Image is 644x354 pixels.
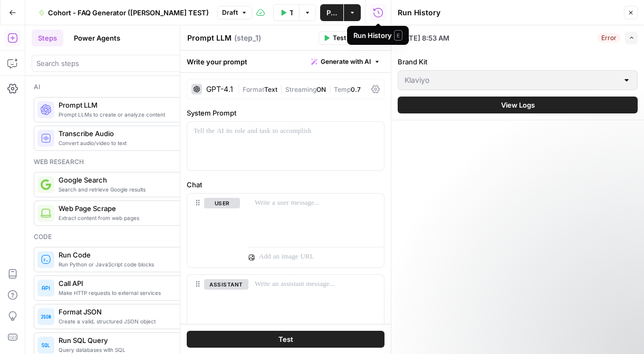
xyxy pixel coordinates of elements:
[59,335,205,346] span: Run SQL Query
[59,307,205,317] span: Format JSON
[59,110,205,119] span: Prompt LLMs to create or analyze content
[32,30,63,46] button: Steps
[326,7,337,18] span: Publish
[59,250,205,260] span: Run Code
[68,30,127,46] button: Power Agents
[319,31,351,45] button: Test
[234,33,261,43] span: ( step_1 )
[204,198,240,208] button: user
[394,30,402,41] span: E
[187,108,385,118] label: System Prompt
[187,275,240,349] div: assistant
[285,85,316,93] span: Streaming
[59,139,205,147] span: Convert audio/video to text
[222,8,238,17] span: Draft
[326,83,334,94] span: |
[398,56,638,67] label: Brand Kit
[34,82,214,92] div: Ai
[290,7,293,18] span: Test Data
[59,214,205,222] span: Extract content from web pages
[34,157,214,167] div: Web research
[237,83,243,94] span: |
[187,331,385,348] button: Test
[398,97,638,113] button: View Logs
[187,33,232,43] textarea: Prompt LLM
[398,33,449,43] span: [DATE] 8:53 AM
[59,203,205,214] span: Web Page Scrape
[187,179,385,190] label: Chat
[333,33,346,43] span: Test
[277,83,285,94] span: |
[59,289,205,297] span: Make HTTP requests to external services
[217,6,252,20] button: Draft
[243,85,264,93] span: Format
[32,4,215,21] button: Cohort - FAQ Generator ([PERSON_NAME] TEST)
[307,55,385,69] button: Generate with AI
[48,7,209,18] span: Cohort - FAQ Generator ([PERSON_NAME] TEST)
[278,334,293,345] span: Test
[59,260,205,269] span: Run Python or JavaScript code blocks
[59,128,205,139] span: Transcribe Audio
[320,4,343,21] button: Publish
[187,194,240,267] div: user
[34,232,214,242] div: Code
[59,185,205,194] span: Search and retrieve Google results
[180,51,391,72] div: Write your prompt
[206,85,233,93] div: GPT-4.1
[273,4,299,21] button: Test Data
[597,33,621,43] div: Error
[59,175,205,185] span: Google Search
[59,278,205,289] span: Call API
[59,100,205,110] span: Prompt LLM
[351,85,361,93] span: 0.7
[59,317,205,326] span: Create a valid, structured JSON object
[264,85,277,93] span: Text
[316,85,326,93] span: ON
[321,57,371,66] span: Generate with AI
[334,85,351,93] span: Temp
[204,279,248,290] button: assistant
[353,30,402,41] div: Run History
[501,100,535,110] span: View Logs
[59,346,205,354] span: Query databases with SQL
[405,75,618,85] input: Klaviyo
[36,58,212,69] input: Search steps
